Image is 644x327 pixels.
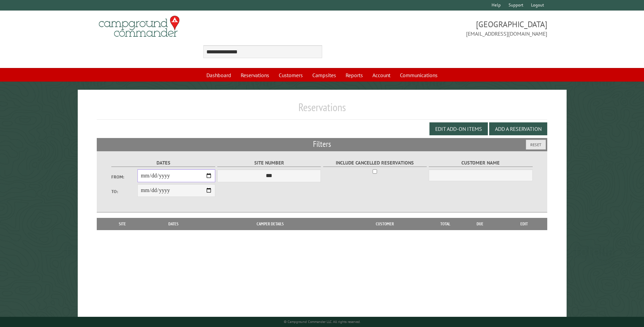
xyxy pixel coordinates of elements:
[145,218,203,230] th: Dates
[111,188,137,195] label: To:
[203,218,338,230] th: Camper Details
[100,218,144,230] th: Site
[396,69,442,82] a: Communications
[202,69,235,82] a: Dashboard
[429,122,488,135] button: Edit Add-on Items
[338,218,431,230] th: Customer
[342,69,367,82] a: Reports
[368,69,394,82] a: Account
[526,140,546,150] button: Reset
[111,159,215,167] label: Dates
[489,122,547,135] button: Add a Reservation
[459,218,501,230] th: Due
[501,218,547,230] th: Edit
[97,13,182,40] img: Campground Commander
[97,101,547,119] h1: Reservations
[284,320,361,324] small: © Campground Commander LLC. All rights reserved.
[322,19,547,38] span: [GEOGRAPHIC_DATA] [EMAIL_ADDRESS][DOMAIN_NAME]
[275,69,307,82] a: Customers
[217,159,321,167] label: Site Number
[237,69,273,82] a: Reservations
[429,159,532,167] label: Customer Name
[323,159,427,167] label: Include Cancelled Reservations
[431,218,459,230] th: Total
[111,174,137,180] label: From:
[308,69,340,82] a: Campsites
[97,138,547,151] h2: Filters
